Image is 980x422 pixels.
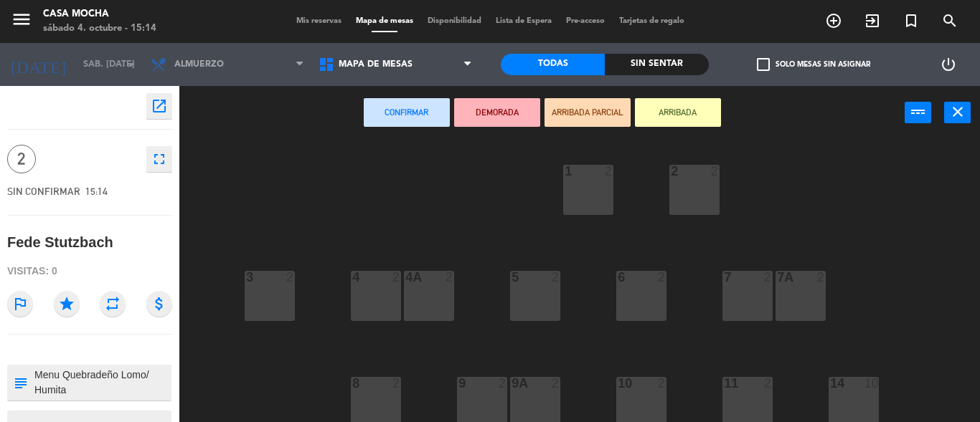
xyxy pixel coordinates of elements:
[903,12,920,29] i: turned_in_not
[757,58,870,71] label: Solo mesas sin asignar
[405,271,406,284] div: 4A
[825,12,842,29] i: add_circle_outline
[151,150,168,168] i: fullscreen
[123,56,140,73] i: arrow_drop_down
[392,271,401,284] div: 2
[605,165,613,178] div: 2
[671,165,672,178] div: 2
[552,377,560,390] div: 2
[910,103,927,120] i: power_input
[392,377,401,390] div: 2
[830,377,831,390] div: 14
[352,377,353,390] div: 8
[151,97,168,115] i: open_in_new
[711,165,720,178] div: 2
[364,98,450,127] button: Confirmar
[724,271,725,284] div: 7
[764,271,773,284] div: 2
[949,103,966,120] i: close
[764,377,773,390] div: 2
[499,377,507,390] div: 2
[757,58,770,71] span: check_box_outline_blank
[349,17,420,25] span: Mapa de mesas
[565,165,565,178] div: 1
[817,271,826,284] div: 2
[905,102,931,123] button: power_input
[174,59,224,69] span: Almuerzo
[286,271,295,284] div: 2
[501,54,605,75] div: Todas
[512,271,512,284] div: 5
[246,271,247,284] div: 3
[12,375,28,390] i: subject
[352,271,353,284] div: 4
[658,271,666,284] div: 2
[11,9,32,35] button: menu
[658,377,666,390] div: 2
[339,59,413,69] span: MAPA DE MESAS
[446,271,454,284] div: 2
[146,93,172,119] button: open_in_new
[864,377,879,390] div: 10
[43,7,156,21] div: Casa Mocha
[7,291,33,317] i: outlined_flag
[420,17,489,25] span: Disponibilidad
[146,291,172,317] i: attach_money
[289,17,349,25] span: Mis reservas
[7,231,113,254] div: Fede Stutzbach
[618,271,618,284] div: 6
[940,56,957,73] i: power_settings_new
[552,271,560,284] div: 2
[944,102,971,123] button: close
[43,21,156,36] div: sábado 4. octubre - 15:14
[545,98,631,127] button: ARRIBADA PARCIAL
[54,291,80,317] i: star
[100,291,126,317] i: repeat
[7,145,36,173] span: 2
[559,17,612,25] span: Pre-acceso
[512,377,512,390] div: 9A
[612,17,692,25] span: Tarjetas de regalo
[941,12,958,29] i: search
[605,54,709,75] div: Sin sentar
[85,186,108,197] span: 15:14
[7,259,172,284] div: Visitas: 0
[454,98,540,127] button: DEMORADA
[7,186,80,197] span: SIN CONFIRMAR
[635,98,721,127] button: ARRIBADA
[618,377,618,390] div: 10
[864,12,881,29] i: exit_to_app
[11,9,32,30] i: menu
[458,377,459,390] div: 9
[724,377,725,390] div: 11
[146,146,172,172] button: fullscreen
[489,17,559,25] span: Lista de Espera
[777,271,778,284] div: 7A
